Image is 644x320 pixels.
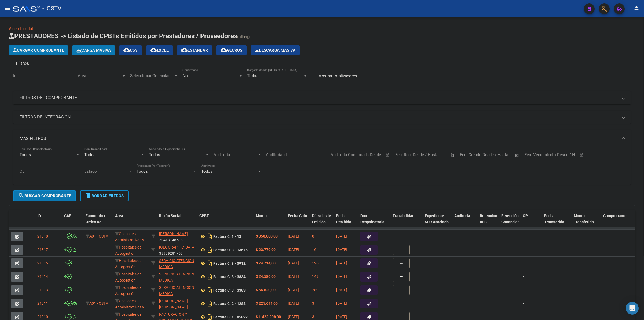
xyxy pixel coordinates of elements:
span: [DATE] [336,274,347,279]
span: Fecha Recibido [336,214,351,224]
span: [DATE] [336,315,347,319]
span: 16 [312,247,316,252]
button: Estandar [177,45,212,55]
span: Hospitales de Autogestión [115,272,141,282]
span: Buscar Comprobante [18,193,71,198]
datatable-header-cell: Doc Respaldatoria [358,210,390,234]
mat-icon: cloud_download [221,47,227,53]
mat-icon: cloud_download [123,47,130,53]
span: Hospitales de Autogestión [115,258,141,269]
button: Gecros [216,45,247,55]
mat-icon: cloud_download [150,47,157,53]
span: 0 [312,234,314,238]
div: 20413148538 [159,231,195,242]
span: 21311 [37,301,48,305]
span: Monto [256,214,267,218]
span: 21318 [37,234,48,238]
i: Descargar documento [206,232,213,241]
span: [DATE] [288,315,299,319]
span: Estandar [181,48,208,53]
span: Expediente SUR Asociado [425,214,449,224]
span: [DATE] [288,301,299,305]
span: - [523,274,524,279]
i: Descargar documento [206,259,213,268]
span: 3 [312,301,314,305]
span: CAE [64,214,71,218]
span: 3 [312,315,314,319]
span: [DATE] [336,288,347,292]
span: Retencion IIBB [480,214,497,224]
datatable-header-cell: Auditoria [452,210,478,234]
a: Video tutorial [9,26,33,31]
datatable-header-cell: Retencion IIBB [478,210,499,234]
strong: Factura C: 1 - 13 [213,234,241,239]
span: - [523,301,524,305]
button: Cargar Comprobante [9,45,68,55]
datatable-header-cell: Días desde Emisión [310,210,334,234]
datatable-header-cell: OP [521,210,542,234]
button: Carga Masiva [72,45,115,55]
button: Open calendar [579,152,585,158]
span: Area [115,214,123,218]
strong: $ 23.770,00 [256,247,276,252]
span: [DATE] [336,247,347,252]
span: [DATE] [336,301,347,305]
datatable-header-cell: CPBT [197,210,254,234]
mat-expansion-panel-header: MAS FILTROS [13,130,631,147]
span: [DATE] [288,234,299,238]
span: Fecha Transferido [544,214,564,224]
datatable-header-cell: Monto Transferido [572,210,601,234]
datatable-header-cell: Fecha Recibido [334,210,358,234]
span: [DATE] [288,288,299,292]
strong: Factura C: 3 - 3912 [213,261,246,265]
button: CSV [119,45,142,55]
input: Fecha fin [357,152,383,157]
span: [PERSON_NAME] [159,232,188,236]
mat-panel-title: FILTROS DE INTEGRACION [20,114,618,120]
mat-panel-title: FILTROS DEL COMPROBANTE [20,95,618,101]
span: Estado [84,169,128,174]
mat-icon: search [18,192,24,199]
span: Trazabilidad [393,214,414,218]
span: Carga Masiva [76,48,111,53]
span: Todos [201,169,213,174]
strong: Factura B: 1 - 85822 [213,315,248,319]
span: SERVICIO ATENCION MEDICA COMUNIDAD ROLDAN [159,272,194,294]
span: Seleccionar Gerenciador [130,73,174,78]
span: CSV [123,48,138,53]
span: Auditoria [454,214,470,218]
span: Días desde Emisión [312,214,331,224]
datatable-header-cell: Area [113,210,149,234]
span: Retención Ganancias [501,214,519,224]
datatable-header-cell: Facturado x Orden De [83,210,113,234]
span: - [523,288,524,292]
span: Cargar Comprobante [13,48,64,53]
span: Gecros [221,48,242,53]
span: - [523,247,524,252]
span: - [523,234,524,238]
span: - OSTV [42,3,61,15]
span: EXCEL [150,48,169,53]
strong: Factura C: 2 - 1288 [213,301,246,306]
datatable-header-cell: Expediente SUR Asociado [423,210,452,234]
button: Borrar Filtros [80,190,129,201]
datatable-header-cell: ID [35,210,62,234]
datatable-header-cell: Fecha Cpbt [286,210,310,234]
span: 21317 [37,247,48,252]
span: [DATE] [288,261,299,265]
strong: $ 225.691,00 [256,301,278,305]
mat-icon: cloud_download [181,47,188,53]
span: [PERSON_NAME] [PERSON_NAME] [159,299,188,309]
button: Buscar Comprobante [13,190,76,201]
input: Fecha fin [486,152,513,157]
strong: $ 74.714,00 [256,261,276,265]
button: EXCEL [146,45,173,55]
button: Open calendar [449,152,456,158]
span: [DATE] [336,234,347,238]
span: 126 [312,261,319,265]
div: 23211756209 [159,298,195,309]
div: 33684659249 [159,285,195,296]
span: Hospitales de Autogestión [115,245,141,256]
span: (alt+q) [237,34,250,39]
input: Fecha inicio [525,152,546,157]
